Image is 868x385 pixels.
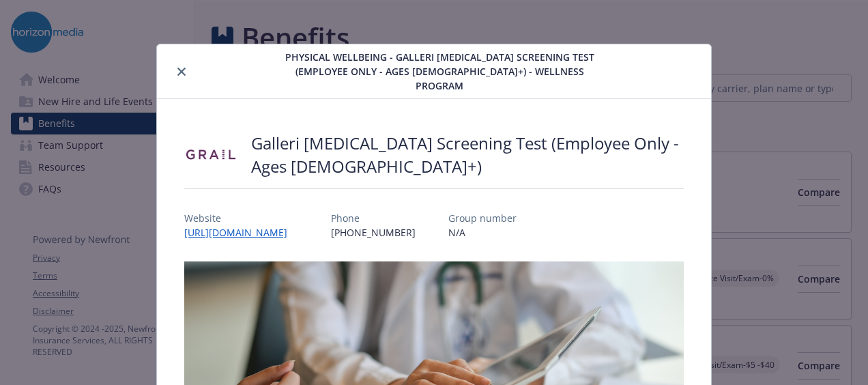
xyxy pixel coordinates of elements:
[173,63,190,80] button: close
[251,132,684,177] h2: Galleri [MEDICAL_DATA] Screening Test (Employee Only - Ages [DEMOGRAPHIC_DATA]+)
[331,225,416,240] p: [PHONE_NUMBER]
[184,134,237,175] img: Grail, LLC
[331,211,416,225] p: Phone
[276,50,603,93] span: Physical Wellbeing - Galleri [MEDICAL_DATA] Screening Test (Employee Only - Ages [DEMOGRAPHIC_DAT...
[184,211,298,225] p: Website
[184,226,298,239] a: [URL][DOMAIN_NAME]
[448,211,517,225] p: Group number
[448,225,517,240] p: N/A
